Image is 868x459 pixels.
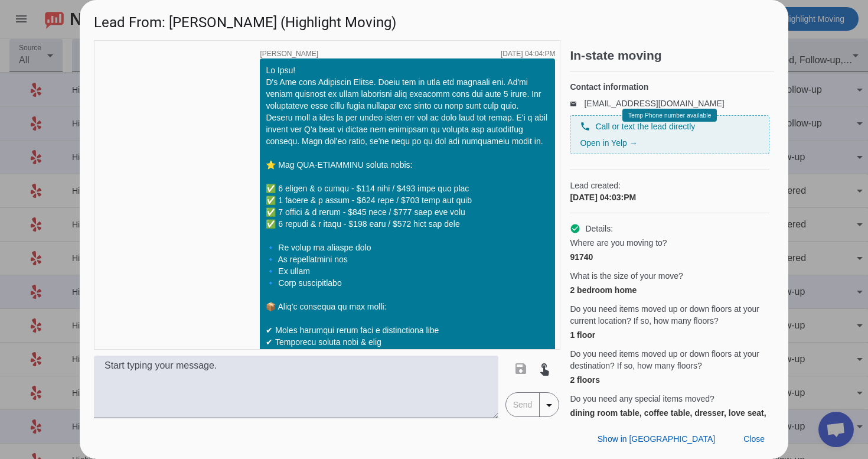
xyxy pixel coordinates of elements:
[570,180,769,191] span: Lead created:
[570,191,769,203] div: [DATE] 04:03:PM
[588,428,725,450] button: Show in [GEOGRAPHIC_DATA]
[570,100,584,106] mat-icon: email
[734,428,774,450] button: Close
[628,112,711,119] span: Temp Phone number available
[501,50,555,57] div: [DATE] 04:04:PM
[580,138,637,148] a: Open in Yelp →
[537,362,552,376] mat-icon: touch_app
[570,50,774,61] h2: In-state moving
[570,251,769,263] div: 91740
[570,284,769,296] div: 2 bedroom home
[570,329,769,341] div: 1 floor
[570,407,769,431] div: dining room table, coffee table, dresser, love seat, tv, tv stand and cpu table and monitor
[570,348,769,372] span: Do you need items moved up or down floors at your destination? If so, how many floors?
[570,393,714,405] span: Do you need any special items moved?
[595,121,695,132] span: Call or text the lead directly
[542,398,556,412] mat-icon: arrow_drop_down
[584,99,724,108] a: [EMAIL_ADDRESS][DOMAIN_NAME]
[570,81,769,93] h4: Contact information
[585,223,613,235] span: Details:
[570,303,769,327] span: Do you need items moved up or down floors at your current location? If so, how many floors?
[570,237,667,249] span: Where are you moving to?
[743,434,765,444] span: Close
[570,374,769,386] div: 2 floors
[580,121,590,132] mat-icon: phone
[570,223,580,234] mat-icon: check_circle
[598,434,715,444] span: Show in [GEOGRAPHIC_DATA]
[570,270,683,282] span: What is the size of your move?
[260,50,318,57] span: [PERSON_NAME]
